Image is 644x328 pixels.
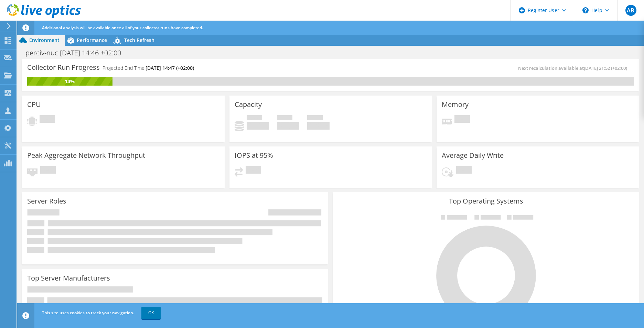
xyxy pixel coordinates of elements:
[27,152,145,159] h3: Peak Aggregate Network Throughput
[247,122,269,130] h4: 0 GiB
[27,197,66,205] h3: Server Roles
[338,197,634,205] h3: Top Operating Systems
[246,166,261,175] span: Pending
[42,310,134,316] span: This site uses cookies to track your navigation.
[40,115,55,124] span: Pending
[518,65,631,71] span: Next recalculation available at
[582,7,589,13] svg: \n
[27,274,110,282] h3: Top Server Manufacturers
[625,5,636,16] span: AB
[456,166,472,175] span: Pending
[235,152,273,159] h3: IOPS at 95%
[277,122,299,130] h4: 0 GiB
[307,122,330,130] h4: 0 GiB
[277,115,292,122] span: Free
[27,78,112,85] div: 14%
[42,25,203,31] span: Additional analysis will be available once all of your collector runs have completed.
[29,37,60,43] span: Environment
[27,101,41,108] h3: CPU
[584,65,627,71] span: [DATE] 21:52 (+02:00)
[124,37,154,43] span: Tech Refresh
[141,307,161,319] a: OK
[235,101,262,108] h3: Capacity
[442,152,504,159] h3: Average Daily Write
[307,115,323,122] span: Total
[103,64,194,72] h4: Projected End Time:
[40,166,56,175] span: Pending
[22,49,132,57] h1: perciv-nuc [DATE] 14:46 +02:00
[77,37,107,43] span: Performance
[247,115,262,122] span: Used
[454,115,470,124] span: Pending
[442,101,469,108] h3: Memory
[146,65,194,71] span: [DATE] 14:47 (+02:00)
